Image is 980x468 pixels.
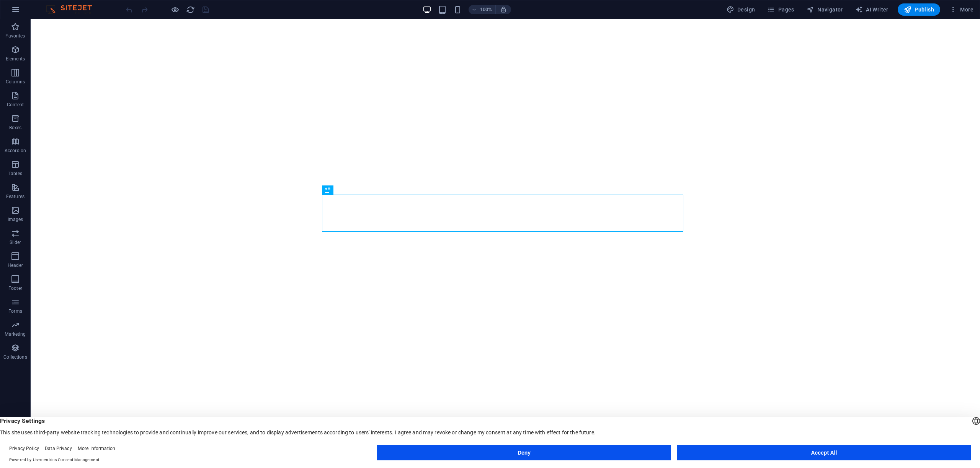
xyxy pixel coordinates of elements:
p: Forms [8,308,22,314]
button: 100% [469,5,496,14]
p: Tables [8,171,22,177]
i: On resize automatically adjust zoom level to fit chosen device. [500,6,507,13]
p: Boxes [9,125,22,131]
span: Navigator [807,6,843,13]
p: Accordion [5,148,26,154]
button: More [946,3,977,16]
p: Images [8,216,23,223]
h6: 100% [480,5,492,14]
p: Features [6,193,24,200]
button: reload [186,5,195,14]
button: Navigator [804,3,846,16]
p: Elements [6,56,25,62]
button: Design [724,3,758,16]
p: Header [8,262,23,268]
p: Slider [10,239,21,245]
button: AI Writer [852,3,892,16]
span: AI Writer [855,6,889,13]
span: Pages [767,6,794,13]
p: Footer [8,285,22,291]
i: Reload page [186,5,195,14]
p: Collections [3,354,27,360]
p: Favorites [5,33,25,39]
span: Publish [904,6,934,13]
p: Marketing [5,331,26,337]
div: Design (Ctrl+Alt+Y) [724,3,758,16]
p: Content [7,102,24,108]
button: Click here to leave preview mode and continue editing [170,5,180,14]
button: Pages [764,3,797,16]
span: More [949,6,973,13]
img: Editor Logo [44,5,101,14]
button: Publish [898,3,940,16]
p: Columns [6,79,25,85]
span: Design [727,6,755,13]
